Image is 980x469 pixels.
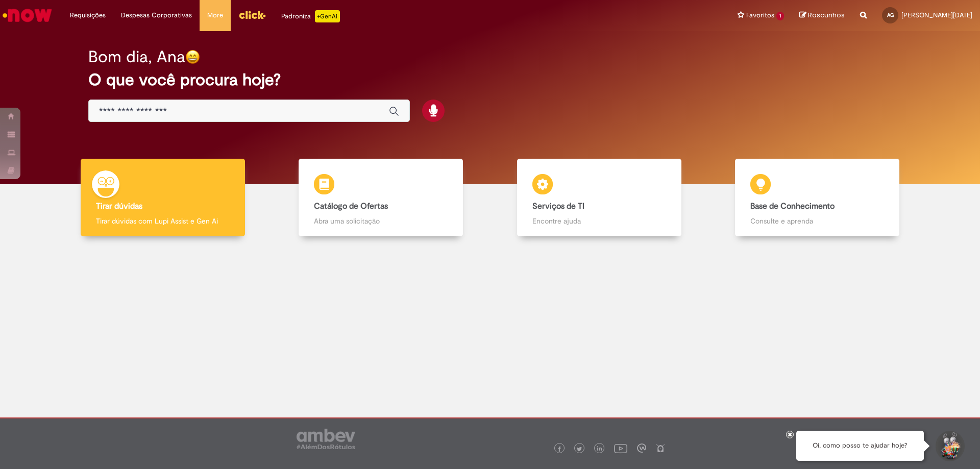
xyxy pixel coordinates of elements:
div: Padroniza [281,10,340,22]
p: +GenAi [315,10,340,22]
img: logo_footer_twitter.png [577,447,582,452]
span: Despesas Corporativas [121,10,192,20]
img: logo_footer_facebook.png [557,447,562,452]
p: Consulte e aprenda [750,216,884,226]
span: Favoritos [746,10,774,20]
a: Tirar dúvidas Tirar dúvidas com Lupi Assist e Gen Ai [54,159,272,237]
img: logo_footer_youtube.png [614,441,627,455]
img: logo_footer_linkedin.png [597,446,602,452]
div: Oi, como posso te ajudar hoje? [796,431,924,461]
img: click_logo_yellow_360x200.png [238,7,266,22]
img: logo_footer_workplace.png [637,443,646,453]
span: More [207,10,223,20]
a: Base de Conhecimento Consulte e aprenda [708,159,927,237]
a: Rascunhos [799,11,845,20]
img: logo_footer_naosei.png [656,443,665,453]
b: Tirar dúvidas [96,201,142,211]
span: Requisições [70,10,106,20]
button: Iniciar Conversa de Suporte [934,431,965,461]
h2: Bom dia, Ana [88,48,185,66]
b: Catálogo de Ofertas [314,201,388,211]
b: Serviços de TI [532,201,584,211]
p: Abra uma solicitação [314,216,448,226]
a: Catálogo de Ofertas Abra uma solicitação [272,159,491,237]
p: Encontre ajuda [532,216,666,226]
img: logo_footer_ambev_rotulo_gray.png [297,429,355,449]
h2: O que você procura hoje? [88,71,892,89]
span: AG [887,12,894,18]
span: Rascunhos [808,10,845,20]
span: 1 [776,12,784,20]
img: ServiceNow [1,5,54,26]
img: happy-face.png [185,50,200,64]
p: Tirar dúvidas com Lupi Assist e Gen Ai [96,216,230,226]
b: Base de Conhecimento [750,201,835,211]
span: [PERSON_NAME][DATE] [901,11,972,19]
a: Serviços de TI Encontre ajuda [490,159,708,237]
